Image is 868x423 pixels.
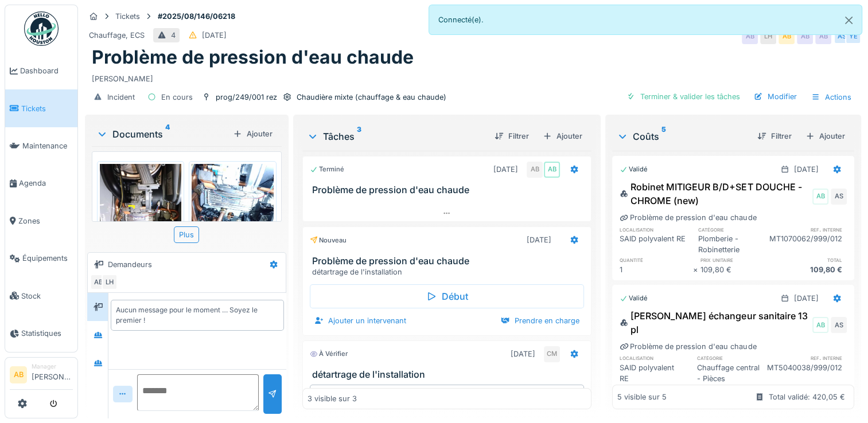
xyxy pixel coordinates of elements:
[32,362,73,387] li: [PERSON_NAME]
[192,164,273,273] img: y18a9gajtxnk1pi31kok6wqjb816
[769,233,847,255] div: MT1070062/999/012
[92,46,414,68] h1: Problème de pression d'eau chaude
[544,162,560,178] div: AB
[5,164,77,202] a: Agenda
[310,164,344,174] div: Terminé
[845,28,861,44] div: YE
[5,52,77,89] a: Dashboard
[617,130,748,143] div: Coûts
[831,189,847,205] div: AS
[749,89,801,104] div: Modifier
[18,216,73,226] span: Zones
[90,274,106,290] div: AB
[116,305,279,326] div: Aucun message pour le moment … Soyez le premier !
[767,354,847,362] h6: ref. interne
[753,128,796,144] div: Filtrer
[769,391,845,402] div: Total validé: 420,05 €
[794,164,819,175] div: [DATE]
[10,366,27,383] li: AB
[429,5,863,35] div: Connecté(e).
[21,291,73,301] span: Stock
[310,236,347,245] div: Nouveau
[102,274,118,290] div: LH
[161,92,193,103] div: En cours
[92,69,854,84] div: [PERSON_NAME]
[617,391,667,402] div: 5 visible sur 5
[511,348,535,359] div: [DATE]
[312,369,586,380] h3: détartrage de l'installation
[24,11,59,46] img: Badge_color-CXgf-gQk.svg
[620,362,690,406] div: SAID polyvalent RE
[22,253,73,264] span: Équipements
[527,234,551,245] div: [DATE]
[153,11,240,22] strong: #2025/08/146/06218
[5,315,77,352] a: Statistiques
[22,140,73,151] span: Maintenance
[620,226,691,233] h6: localisation
[767,362,847,406] div: MT5040038/999/012
[307,130,485,143] div: Tâches
[5,240,77,277] a: Équipements
[836,5,862,36] button: Close
[544,346,560,362] div: CM
[742,28,758,44] div: AB
[496,313,584,328] div: Prendre en charge
[100,164,181,273] img: jciax9lyf0hdfojdj794u885okr4
[700,256,774,264] h6: prix unitaire
[5,202,77,240] a: Zones
[620,341,756,352] div: Problème de pression d'eau chaude
[620,180,810,207] div: Robinet MITIGEUR B/D+SET DOUCHE -CHROME (new)
[310,349,348,359] div: À vérifier
[107,92,135,103] div: Incident
[620,256,693,264] h6: quantité
[622,89,745,104] div: Terminer & valider les tâches
[697,362,767,406] div: Chauffage central - Pièces détachées chaudières
[620,293,648,303] div: Validé
[228,126,277,142] div: Ajouter
[357,130,361,143] sup: 3
[174,226,199,243] div: Plus
[812,189,828,205] div: AB
[10,362,73,390] a: AB Manager[PERSON_NAME]
[620,212,756,223] div: Problème de pression d'eau chaude
[527,162,543,178] div: AB
[538,128,587,144] div: Ajouter
[620,264,693,275] div: 1
[115,11,140,22] div: Tickets
[490,128,534,144] div: Filtrer
[89,30,145,41] div: Chauffage, ECS
[32,362,73,371] div: Manager
[693,264,700,275] div: ×
[698,226,769,233] h6: catégorie
[108,259,152,270] div: Demandeurs
[216,92,277,103] div: prog/249/001 rez
[620,233,691,255] div: SAID polyvalent RE
[297,92,446,103] div: Chaudière mixte (chauffage & eau chaude)
[797,28,813,44] div: AB
[493,164,518,175] div: [DATE]
[769,226,847,233] h6: ref. interne
[202,30,227,41] div: [DATE]
[834,28,850,44] div: AS
[815,28,831,44] div: AB
[760,28,776,44] div: LH
[5,277,77,314] a: Stock
[171,30,176,41] div: 4
[831,317,847,333] div: AS
[620,309,810,336] div: [PERSON_NAME] échangeur sanitaire 13 pl
[310,284,584,308] div: Début
[779,28,795,44] div: AB
[312,256,586,267] h3: Problème de pression d'eau chaude
[21,328,73,339] span: Statistiques
[96,127,228,141] div: Documents
[698,233,769,255] div: Plomberie - Robinetterie
[310,313,411,328] div: Ajouter un intervenant
[620,354,690,362] h6: localisation
[5,89,77,127] a: Tickets
[697,354,767,362] h6: catégorie
[812,317,828,333] div: AB
[620,164,648,174] div: Validé
[801,128,850,144] div: Ajouter
[19,178,73,189] span: Agenda
[21,103,73,114] span: Tickets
